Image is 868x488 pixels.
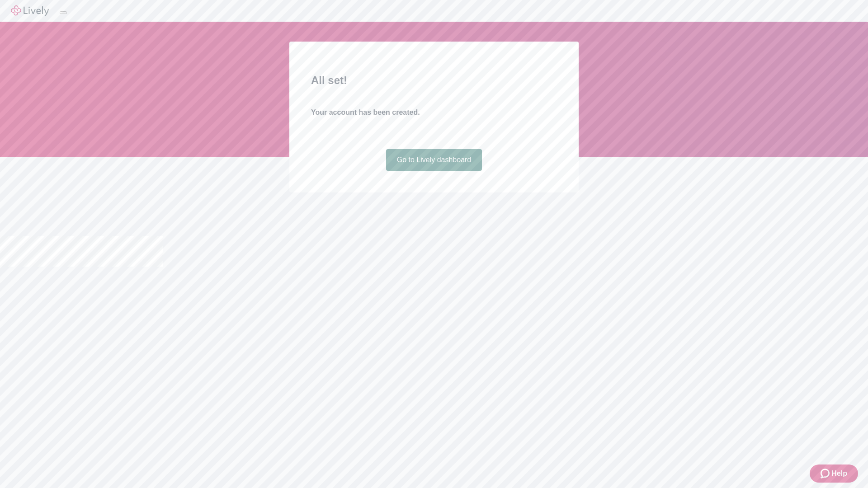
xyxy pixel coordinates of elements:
[386,149,482,171] a: Go to Lively dashboard
[60,11,67,14] button: Log out
[821,468,831,479] svg: Zendesk support icon
[810,465,858,483] button: Zendesk support iconHelp
[311,107,557,118] h4: Your account has been created.
[311,72,557,89] h2: All set!
[831,468,847,479] span: Help
[11,5,49,16] img: Lively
